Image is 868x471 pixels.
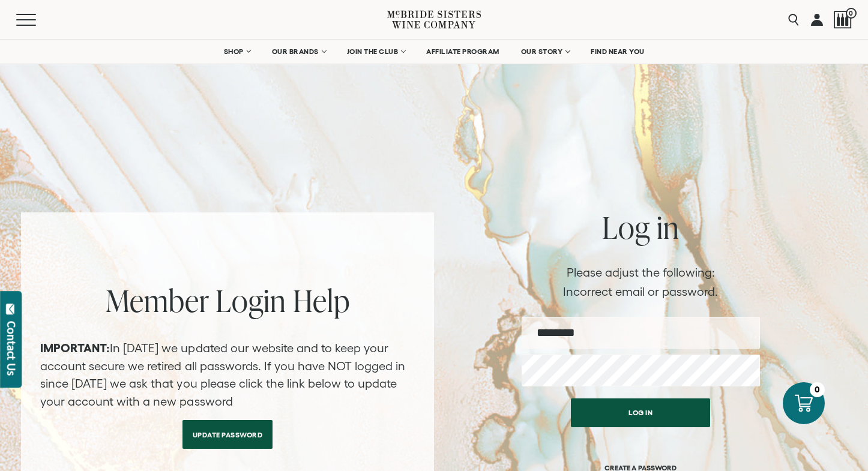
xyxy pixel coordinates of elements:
span: SHOP [224,47,244,56]
span: OUR STORY [521,47,563,56]
button: Log in [571,398,710,427]
a: AFFILIATE PROGRAM [418,40,507,64]
a: OUR STORY [513,40,577,64]
a: OUR BRANDS [264,40,333,64]
div: 0 [810,382,825,397]
a: FIND NEAR YOU [583,40,653,64]
a: Update Password [182,420,273,449]
li: Incorrect email or password. [522,284,760,299]
a: SHOP [216,40,258,64]
button: Mobile Menu Trigger [16,14,59,26]
a: JOIN THE CLUB [339,40,413,64]
span: FIND NEAR YOU [591,47,645,56]
h2: Please adjust the following: [522,266,760,278]
h2: Log in [522,212,760,242]
span: AFFILIATE PROGRAM [426,47,499,56]
h2: Member Login Help [40,286,415,316]
p: In [DATE] we updated our website and to keep your account secure we retired all passwords. If you... [40,340,415,410]
div: Contact Us [5,321,17,376]
span: 0 [846,8,857,19]
strong: IMPORTANT: [40,341,110,355]
span: JOIN THE CLUB [347,47,399,56]
span: OUR BRANDS [272,47,319,56]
